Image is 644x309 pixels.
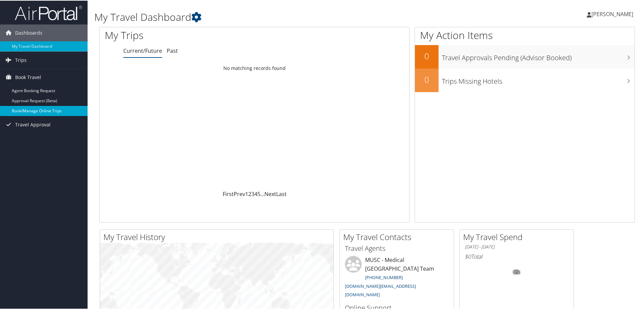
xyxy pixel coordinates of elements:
[15,116,51,132] span: Travel Approval
[345,282,416,297] a: [DOMAIN_NAME][EMAIL_ADDRESS][DOMAIN_NAME]
[276,190,287,197] a: Last
[234,190,245,197] a: Prev
[223,190,234,197] a: First
[245,190,248,197] a: 1
[465,252,569,260] h6: Total
[264,190,276,197] a: Next
[345,243,449,253] h3: Travel Agents
[15,68,41,85] span: Book Travel
[254,190,257,197] a: 4
[365,274,403,280] a: [PHONE_NUMBER]
[463,231,574,242] h2: My Travel Spend
[123,46,162,54] a: Current/Future
[15,4,82,20] img: airportal-logo.png
[514,270,519,274] tspan: 0%
[15,51,27,68] span: Trips
[167,46,178,54] a: Past
[15,24,42,41] span: Dashboards
[105,28,275,42] h1: My Trips
[442,49,635,62] h3: Travel Approvals Pending (Advisor Booked)
[248,190,251,197] a: 2
[94,9,458,24] h1: My Travel Dashboard
[343,231,454,242] h2: My Travel Contacts
[415,68,635,91] a: 0Trips Missing Hotels
[257,190,260,197] a: 5
[100,62,409,74] td: No matching records found
[465,252,471,260] span: $0
[415,28,635,42] h1: My Action Items
[103,231,333,242] h2: My Travel History
[342,255,452,300] li: MUSC - Medical [GEOGRAPHIC_DATA] Team
[251,190,254,197] a: 3
[587,3,640,24] a: [PERSON_NAME]
[260,190,264,197] span: …
[415,73,439,85] h2: 0
[442,73,635,85] h3: Trips Missing Hotels
[465,243,569,249] h6: [DATE] - [DATE]
[591,10,633,17] span: [PERSON_NAME]
[415,50,439,61] h2: 0
[415,44,635,68] a: 0Travel Approvals Pending (Advisor Booked)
